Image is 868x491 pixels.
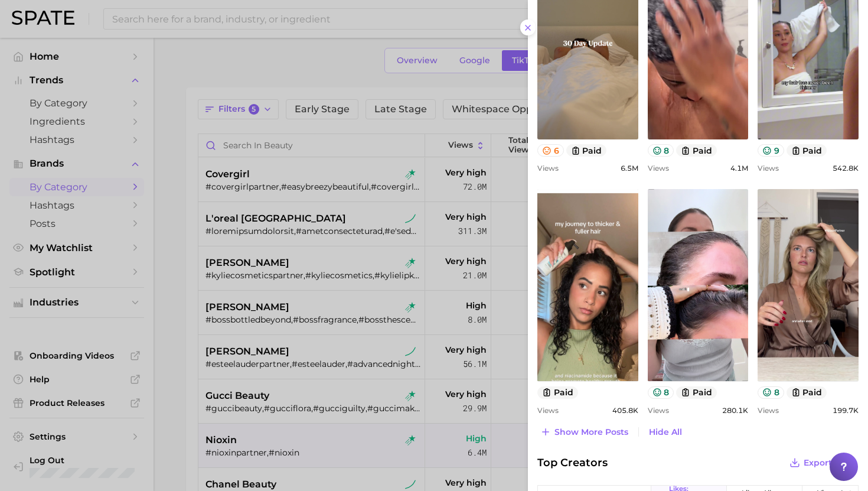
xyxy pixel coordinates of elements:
button: Show more posts [537,424,631,440]
span: Top Creators [537,454,608,471]
button: 8 [648,144,674,157]
span: Views [648,406,669,415]
span: Views [758,406,779,415]
span: Views [648,164,669,173]
span: 199.7k [833,406,859,415]
span: Views [537,406,559,415]
span: Show more posts [554,427,628,437]
button: Hide All [646,424,685,440]
span: 405.8k [612,406,638,415]
button: paid [676,386,717,399]
button: paid [566,144,607,157]
span: 542.8k [833,164,859,173]
button: 8 [758,386,784,399]
span: Hide All [649,427,682,437]
button: paid [537,386,578,399]
button: 9 [758,144,784,157]
span: Views [537,164,559,173]
span: 4.1m [730,164,748,173]
button: paid [787,144,827,157]
button: paid [787,386,827,399]
span: 280.1k [722,406,748,415]
span: 6.5m [621,164,638,173]
button: paid [676,144,717,157]
span: Export Data [804,458,856,468]
span: Views [758,164,779,173]
button: 8 [648,386,674,399]
button: 6 [537,144,564,157]
button: Export Data [787,454,859,471]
